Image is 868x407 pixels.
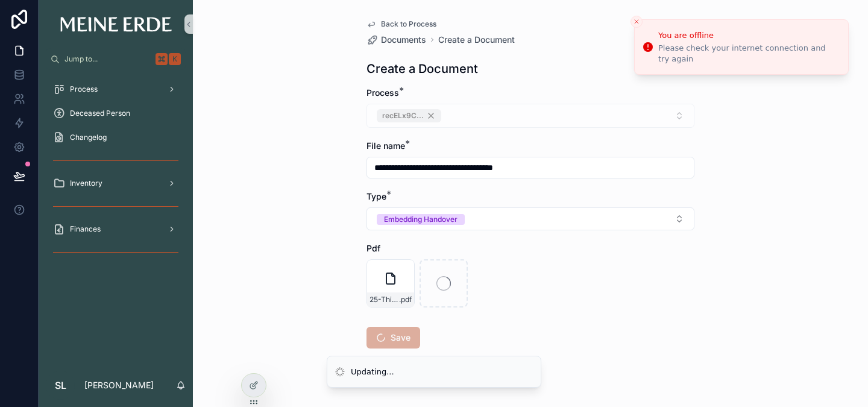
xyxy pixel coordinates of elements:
[366,60,478,77] h1: Create a Document
[366,19,436,29] a: Back to Process
[366,34,426,46] a: Documents
[366,87,399,98] span: Process
[46,48,186,70] button: Jump to...K
[366,140,405,151] span: File name
[46,127,186,148] a: Changelog
[658,43,838,65] div: Please check your internet connection and try again
[46,78,186,100] a: Process
[46,172,186,194] a: Inventory
[658,30,838,42] div: You are offline
[70,178,102,188] span: Inventory
[70,133,107,142] span: Changelog
[70,224,101,234] span: Finances
[60,17,172,32] img: App logo
[39,70,193,277] div: scrollable content
[366,207,694,230] button: Select Button
[1,58,23,80] iframe: Spotlight
[381,19,436,29] span: Back to Process
[70,109,130,118] span: Deceased Person
[64,54,151,64] span: Jump to...
[84,379,154,391] p: [PERSON_NAME]
[370,295,399,304] span: 25-Thieme-NW-001 Einbettungsbestätigung
[46,103,186,124] a: Deceased Person
[631,16,643,28] button: Close toast
[55,378,66,393] span: SL
[381,34,426,46] span: Documents
[438,34,515,46] a: Create a Document
[366,243,380,253] span: Pdf
[351,366,394,378] div: Updating...
[366,191,386,201] span: Type
[384,214,458,225] div: Embedding Handover
[170,54,180,64] span: K
[399,295,412,304] span: .pdf
[46,218,186,240] a: Finances
[70,84,98,94] span: Process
